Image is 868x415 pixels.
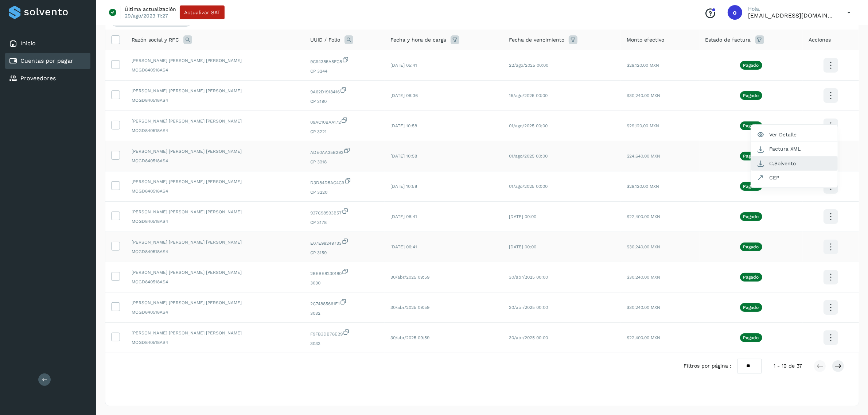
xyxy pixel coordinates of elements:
button: CEP [751,171,838,185]
button: Ver Detalle [751,128,838,142]
div: Inicio [5,35,90,51]
a: Cuentas por pagar [20,57,73,64]
a: Inicio [20,40,36,47]
div: Cuentas por pagar [5,53,90,69]
button: Factura XML [751,142,838,156]
div: Proveedores [5,70,90,86]
button: C.Solvento [751,156,838,171]
a: Proveedores [20,75,56,82]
